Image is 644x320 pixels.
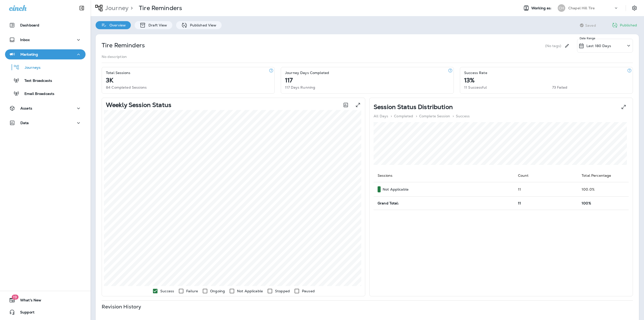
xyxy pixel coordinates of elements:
p: Email Broadcasts [19,92,54,96]
button: Marketing [5,49,86,59]
p: 117 [285,78,293,82]
p: 13% [464,78,474,82]
p: Weekly Session Status [106,103,171,107]
p: Not Applicable [237,289,263,293]
p: Tire Reminders [139,4,182,12]
p: Ongoing [210,289,225,293]
button: Settings [630,4,639,13]
p: 11 Successful [464,85,487,89]
p: > [391,114,392,118]
p: Overview [107,23,126,27]
p: Tire Reminders [102,41,145,49]
button: Journeys [5,62,86,73]
p: 3K [106,78,113,82]
p: Assets [20,106,32,110]
span: 19 [12,295,18,300]
button: Text Broadcasts [5,75,86,86]
p: Published [620,23,637,27]
span: Saved [585,23,596,27]
th: Sessions [374,169,514,182]
p: Draft View [146,23,167,27]
th: Total Percentage [578,169,629,182]
p: Failure [186,289,198,293]
p: 117 Days Running [285,85,315,89]
p: Journey Days Completed [285,71,329,75]
td: 100.0 % [578,182,629,197]
p: Last 180 Days [586,44,611,48]
p: 84 Completed Sessions [106,85,147,89]
button: Data [5,118,86,128]
p: Published View [187,23,217,27]
button: Support [5,307,86,317]
span: What's New [15,298,41,304]
p: Success [456,114,470,118]
p: Not Applicable [383,187,409,191]
p: Session Status Distribution [374,105,453,109]
th: Count [514,169,578,182]
p: > [453,114,454,118]
span: Support [15,310,34,316]
p: Data [20,121,29,125]
button: Toggle between session count and session percentage [341,100,351,110]
p: Paused [302,289,315,293]
div: Edit [562,39,572,53]
button: Email Broadcasts [5,88,86,99]
p: Stopped [275,289,290,293]
td: 11 [514,182,578,197]
span: 11 [518,201,521,205]
button: Inbox [5,35,86,45]
p: Success Rate [464,71,487,75]
button: 19What's New [5,295,86,305]
p: Journeys [20,65,41,70]
button: Collapse Sidebar [75,3,89,13]
p: (No tags) [545,44,561,48]
span: 100% [582,201,591,205]
p: Complete Session [419,114,450,118]
p: Completed [394,114,413,118]
button: Dashboard [5,20,86,30]
button: Assets [5,103,86,113]
p: Inbox [20,38,30,42]
p: Dashboard [20,23,39,27]
p: Revision History [102,305,141,309]
button: View Pie expanded to full screen [619,102,629,112]
p: All Days [374,114,388,118]
p: No description [102,55,127,59]
p: 73 Failed [552,85,567,89]
p: Date Range [580,36,596,40]
p: Total Sessions [106,71,130,75]
p: Success [160,289,174,293]
p: Text Broadcasts [19,79,52,83]
p: > [129,4,133,12]
span: Working as: [531,6,553,10]
span: Grand Total: [378,201,399,205]
div: CH [558,4,565,12]
button: View graph expanded to full screen [353,100,363,110]
p: Marketing [20,52,38,56]
p: > [416,114,417,118]
p: Journey [103,4,129,12]
p: Chapel Hill Tire [568,6,595,10]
